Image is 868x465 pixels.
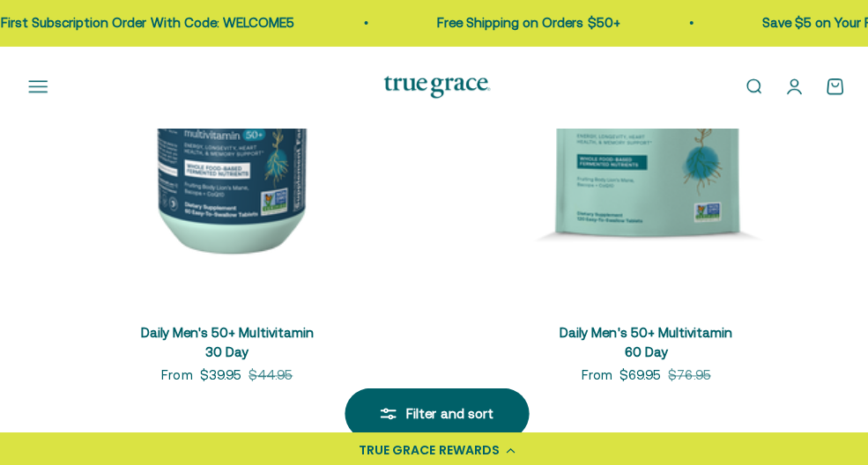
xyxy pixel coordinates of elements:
a: Daily Men's 50+ Multivitamin30 Day [140,323,312,358]
a: Free Shipping on Orders $50+ [418,15,600,30]
compare-at-price: $76.95 [664,363,707,384]
button: Filter and sort [343,386,526,437]
span: From [578,364,609,384]
sale-price: $39.95 [198,363,240,384]
compare-at-price: $44.95 [247,363,291,384]
span: From [160,364,191,384]
a: Daily Men's 50+ Multivitamin60 Day [556,323,728,358]
div: TRUE GRACE REWARDS [357,439,497,457]
div: Filter and sort [378,401,491,422]
sale-price: $69.95 [616,363,657,384]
